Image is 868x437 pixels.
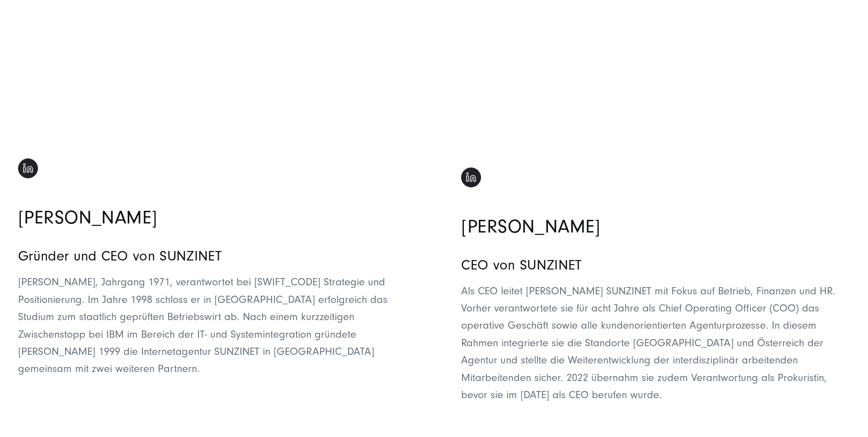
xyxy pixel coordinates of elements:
img: linkedin-black [461,167,481,187]
p: Als CEO leitet [PERSON_NAME] SUNZINET mit Fokus auf Betrieb, Finanzen und HR. Vorher verantwortet... [461,283,850,404]
h3: CEO von SUNZINET [461,256,850,274]
span: [PERSON_NAME], Jahrgang 1971, verantwortet bei [SWIFT_CODE] Strategie und Positionierung. Im Jahr... [18,276,387,375]
h2: [PERSON_NAME] [18,207,407,229]
a: linkedin-black [461,168,481,197]
h3: Gründer und CEO von SUNZINET [18,247,407,265]
h2: [PERSON_NAME] [461,216,850,238]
